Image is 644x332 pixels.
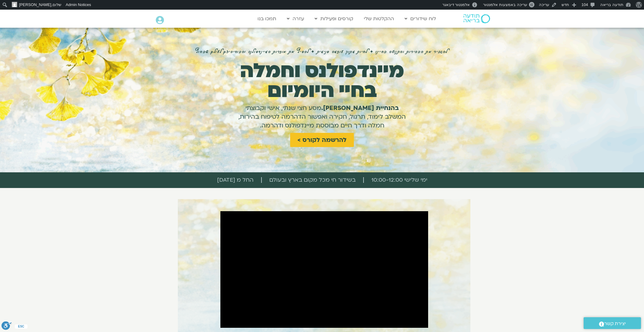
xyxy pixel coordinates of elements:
[231,61,413,101] h1: מיינדפולנס וחמלה בחיי היומיום
[19,2,51,7] span: [PERSON_NAME]
[483,2,527,7] span: עריכה באמצעות אלמנטור
[312,13,356,24] a: קורסים ופעילות
[220,211,428,328] iframe: אלה טולנאי - לקראת קורס העמקה
[584,317,641,329] a: יצירת קשר
[238,104,407,130] h1: מסע חצי שנתי, אישי וקבוצתי המשלב לימוד, תרגול, חקירה ואפשור הדהרמה לטיפוח בהירות, חמלה ודרך חיים ...
[371,175,427,185] span: ימי שלישי 10:00-12:00
[321,104,399,112] b: בהנחיית [PERSON_NAME].
[160,47,484,55] h6: להגביר את הבהירות והתנועה בחיינו ✦ לחיות מתוך עוצמה פנימית ✦ להפיץ את אוצרות המיינדפולנס והבודיהי...
[463,14,490,23] img: תודעה בריאה
[269,175,356,185] span: בשידור חי מכל מקום בארץ ובעולם
[290,133,354,147] a: להרשמה לקורס >
[284,13,307,24] a: עזרה
[297,136,347,143] span: להרשמה לקורס >
[361,13,397,24] a: ההקלטות שלי
[402,13,439,24] a: לוח שידורים
[217,175,254,185] span: החל מ [DATE]​
[604,320,626,328] span: יצירת קשר
[255,13,279,24] a: תמכו בנו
